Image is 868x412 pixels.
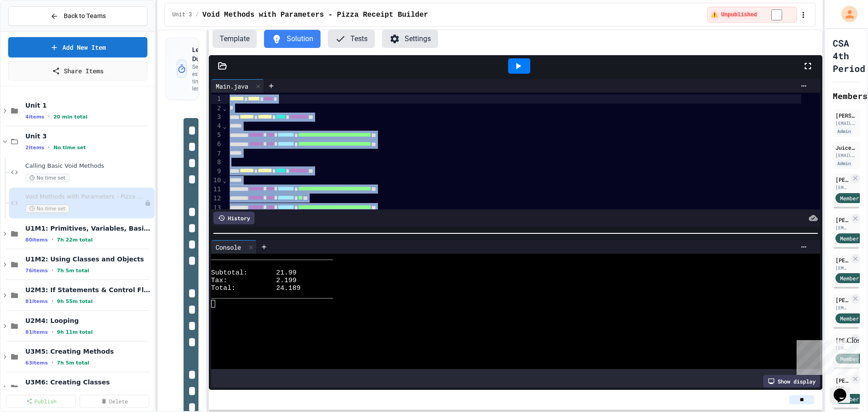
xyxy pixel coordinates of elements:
div: 5 [211,131,222,140]
div: [PERSON_NAME] [835,256,849,264]
span: Fold line [222,123,227,130]
span: Member [840,234,859,242]
div: 9 [211,167,222,176]
div: Console [211,240,257,254]
a: Add New Item [8,37,147,57]
span: ______________________________ [211,292,333,300]
span: U3M6: Creating Classes [25,378,153,386]
div: Console [211,242,245,252]
span: Back to Teams [64,11,106,21]
div: 8 [211,158,222,167]
span: • [52,328,53,336]
span: 7h 5m total [57,360,90,366]
span: Member [840,194,859,202]
span: ______________________________ [211,254,333,261]
span: Unit 3 [25,132,153,140]
div: [PERSON_NAME] - HHS [835,111,857,119]
button: Template [212,30,257,48]
div: 4 [211,122,222,131]
div: 1 [211,95,222,104]
span: 7h 22m total [57,237,93,243]
span: U2M4: Looping [25,317,153,325]
span: 81 items [25,329,48,335]
button: Settings [382,30,438,48]
span: 80 items [25,237,48,243]
span: Member [840,274,859,282]
div: [PERSON_NAME] [835,175,849,184]
a: Share Items [8,61,147,81]
input: publish toggle [760,9,793,20]
div: Show display [763,375,820,388]
span: Total: 24.189 [211,284,301,292]
span: 63 items [25,360,48,366]
span: Calling Basic Void Methods [25,162,153,170]
iframe: chat widget [830,376,859,403]
div: Chat with us now!Close [4,4,62,57]
div: Main.java [211,79,264,93]
div: My Account [832,4,860,24]
a: Delete [80,395,149,407]
div: Admin [835,128,853,135]
div: 13 [211,204,222,213]
p: Set estimated time for this lesson [192,63,225,92]
span: 4 items [25,114,44,120]
span: Void Methods with Parameters - Pizza Receipt Builder [25,193,145,201]
div: Unpublished [145,200,151,206]
span: Tax: 2.199 [211,277,297,284]
span: 76 items [25,268,48,274]
div: [PERSON_NAME] [PERSON_NAME] [835,216,849,224]
span: No time set [25,204,70,213]
div: [PERSON_NAME] [835,296,849,304]
span: / [195,11,198,19]
span: Unit 1 [25,101,153,109]
span: Unit 3 [172,11,192,19]
div: 7 [211,149,222,158]
iframe: chat widget [793,336,859,375]
span: 81 items [25,298,48,304]
span: • [52,359,53,366]
button: Solution [264,30,321,48]
div: [EMAIL_ADDRESS][DOMAIN_NAME] [835,265,849,271]
div: [EMAIL_ADDRESS][DOMAIN_NAME] [835,152,857,159]
span: • [52,236,53,243]
div: Admin [835,160,853,167]
span: • [52,298,53,305]
div: 11 [211,185,222,194]
span: ⚠️ Unpublished [711,11,757,19]
span: Void Methods with Parameters - Pizza Receipt Builder [203,9,428,20]
span: 9h 55m total [57,298,93,304]
span: 2 items [25,145,44,151]
span: U3M5: Creating Methods [25,347,153,355]
div: JuiceMind Official [835,143,857,152]
span: No time set [25,174,70,182]
h2: Members [833,90,868,102]
span: No time set [53,145,86,151]
div: Main.java [211,81,253,91]
span: Fold line [222,177,227,184]
button: Tests [328,30,375,48]
span: U1M2: Using Classes and Objects [25,255,153,263]
div: [EMAIL_ADDRESS][DOMAIN_NAME] [835,184,849,191]
span: Subtotal: 21.99 [211,269,297,277]
span: U2M3: If Statements & Control Flow [25,286,153,294]
span: 9h 11m total [57,329,93,335]
div: [EMAIL_ADDRESS][DOMAIN_NAME] [835,224,849,231]
h1: CSA 4th Period [833,37,865,75]
span: 7h 5m total [57,268,90,274]
span: • [48,113,50,120]
span: Member [840,314,859,322]
div: History [213,212,255,224]
span: • [48,144,50,151]
div: 12 [211,194,222,203]
div: 6 [211,140,222,149]
div: 10 [211,176,222,185]
a: Publish [6,395,76,407]
span: Fold line [222,104,227,112]
div: [EMAIL_ADDRESS][PERSON_NAME][DOMAIN_NAME] [835,120,857,127]
div: 3 [211,113,222,122]
div: ⚠️ Students cannot see this content! Click the toggle to publish it and make it visible to your c... [707,7,797,23]
h3: Lesson Duration [192,45,225,63]
div: [EMAIL_ADDRESS][DOMAIN_NAME] [835,304,849,311]
span: 20 min total [53,114,87,120]
div: 2 [211,104,222,113]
